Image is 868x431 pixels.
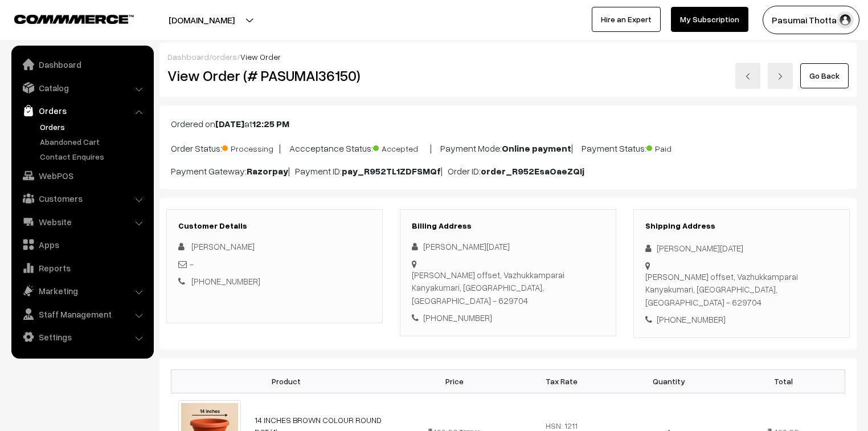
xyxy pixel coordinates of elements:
h3: Billing Address [412,221,604,231]
img: COMMMERCE [14,15,134,23]
a: Orders [37,121,150,133]
a: [PHONE_NUMBER] [191,276,260,286]
a: Contact Enquires [37,151,150,162]
span: [PERSON_NAME] [191,241,255,251]
th: Price [401,369,508,393]
a: Marketing [14,280,150,301]
span: View Order [240,52,281,62]
a: Settings [14,327,150,347]
a: Dashboard [167,52,209,62]
th: Tax Rate [508,369,615,393]
th: Quantity [615,369,722,393]
a: My Subscription [671,7,748,32]
th: Total [722,369,845,393]
p: Order Status: | Accceptance Status: | Payment Mode: | Payment Status: [171,140,845,155]
h2: View Order (# PASUMAI36150) [167,67,383,84]
h3: Shipping Address [645,221,838,231]
a: orders [212,52,237,62]
span: Accepted [373,140,430,154]
a: Abandoned Cart [37,136,150,148]
div: - [178,258,371,271]
span: Paid [646,140,703,154]
div: [PHONE_NUMBER] [645,313,838,326]
a: Dashboard [14,54,150,75]
div: [PERSON_NAME] offset, Vazhukkamparai Kanyakumari, [GEOGRAPHIC_DATA], [GEOGRAPHIC_DATA] - 629704 [645,270,838,309]
a: Go Back [800,63,849,88]
a: COMMMERCE [14,11,114,25]
b: pay_R952TL1ZDFSMQf [342,165,441,177]
a: Customers [14,188,150,209]
a: Website [14,212,150,232]
img: left-arrow.png [744,73,751,80]
img: user [837,11,854,29]
b: Razorpay [247,165,288,177]
p: Ordered on at [171,117,845,131]
a: WebPOS [14,165,150,186]
div: [PERSON_NAME][DATE] [645,242,838,255]
a: Hire an Expert [592,7,661,32]
b: order_R952EsaOaeZQIj [481,165,584,177]
button: [DOMAIN_NAME] [129,6,275,34]
div: [PERSON_NAME][DATE] [412,240,604,253]
a: Orders [14,100,150,121]
button: Pasumai Thotta… [763,6,859,34]
img: right-arrow.png [777,73,784,80]
th: Product [171,369,401,393]
div: / / [167,51,849,63]
a: Staff Management [14,304,150,324]
span: Processing [222,140,279,154]
a: Catalog [14,78,150,98]
p: Payment Gateway: | Payment ID: | Order ID: [171,164,845,178]
a: Apps [14,234,150,255]
h3: Customer Details [178,221,371,231]
div: [PERSON_NAME] offset, Vazhukkamparai Kanyakumari, [GEOGRAPHIC_DATA], [GEOGRAPHIC_DATA] - 629704 [412,269,604,307]
b: [DATE] [215,118,244,129]
b: 12:25 PM [252,118,289,129]
a: Reports [14,258,150,278]
div: [PHONE_NUMBER] [412,311,604,324]
b: Online payment [502,143,571,154]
